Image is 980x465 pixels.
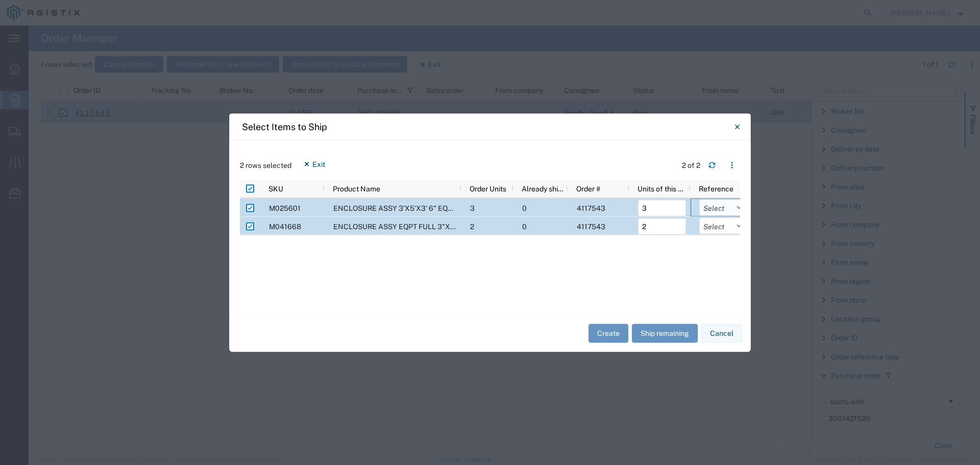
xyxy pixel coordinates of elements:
button: Refresh table [704,157,720,174]
span: 4117543 [577,204,605,212]
span: SKU [268,184,283,192]
button: Create [589,324,628,343]
button: Close [727,116,747,137]
span: 2 [470,222,474,230]
span: 2 rows selected [240,160,291,170]
button: Exit [295,156,333,172]
span: Product Name [333,184,380,192]
span: Order Units [470,184,506,192]
span: M041668 [269,222,301,230]
span: Already shipped [522,184,564,192]
span: ENCLOSURE ASSY EQPT FULL 3"X5'X3'6" [333,222,475,230]
button: Ship remaining [632,324,698,343]
span: 0 [522,222,527,230]
span: Units of this shipment [638,184,687,192]
h4: Select Items to Ship [242,120,327,134]
button: Cancel [701,324,742,343]
span: 4117543 [577,222,605,230]
span: Order # [576,184,600,192]
span: ENCLOSURE ASSY 3'X5'X3' 6" EQPT & SPLICE [333,204,489,212]
div: 2 of 2 [682,160,700,170]
span: M025601 [269,204,301,212]
span: 0 [522,204,527,212]
span: Reference [699,184,733,192]
span: 3 [470,204,475,212]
